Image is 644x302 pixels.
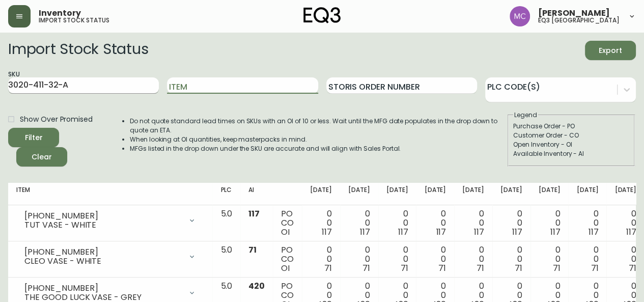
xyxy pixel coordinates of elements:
span: Show Over Promised [20,114,93,125]
div: 0 0 [310,209,332,237]
div: 0 0 [462,245,484,273]
div: Customer Order - CO [513,131,629,140]
th: [DATE] [454,183,492,205]
span: 117 [322,226,332,238]
div: Purchase Order - PO [513,122,629,131]
th: PLC [212,183,240,205]
span: 117 [248,208,260,219]
div: 0 0 [424,209,446,237]
li: Do not quote standard lead times on SKUs with an OI of 10 or less. Wait until the MFG date popula... [130,117,507,135]
span: 117 [550,226,561,238]
li: When looking at OI quantities, keep masterpacks in mind. [130,135,507,144]
div: 0 0 [424,245,446,273]
div: 0 0 [539,245,561,273]
span: OI [281,226,290,238]
div: 0 0 [500,209,522,237]
span: 71 [324,262,332,274]
span: 117 [512,226,522,238]
span: 71 [248,244,257,256]
div: 0 0 [348,209,370,237]
span: 420 [248,280,265,292]
div: [PHONE_NUMBER] [24,248,182,257]
span: 117 [626,226,636,238]
span: [PERSON_NAME] [538,9,610,17]
th: [DATE] [492,183,530,205]
span: 117 [436,226,446,238]
th: [DATE] [340,183,378,205]
div: 0 0 [500,245,522,273]
span: 71 [438,262,446,274]
span: 71 [362,262,370,274]
span: 117 [360,226,370,238]
td: 5.0 [212,241,240,278]
div: PO CO [281,209,294,237]
img: 6dbdb61c5655a9a555815750a11666cc [510,6,530,26]
legend: Legend [513,111,538,120]
h5: import stock status [39,17,109,23]
li: MFGs listed in the drop down under the SKU are accurate and will align with Sales Portal. [130,144,507,153]
th: [DATE] [530,183,569,205]
span: 71 [591,262,598,274]
div: 0 0 [539,209,561,237]
div: 0 0 [576,245,598,273]
button: Filter [8,128,59,147]
div: 0 0 [386,245,408,273]
div: CLEO VASE - WHITE [24,257,182,266]
div: [PHONE_NUMBER]CLEO VASE - WHITE [16,245,204,268]
div: [PHONE_NUMBER] [24,211,182,221]
img: logo [303,7,341,23]
th: [DATE] [378,183,416,205]
div: [PHONE_NUMBER] [24,284,182,293]
span: Export [593,44,628,57]
span: Inventory [39,9,81,17]
span: 71 [629,262,636,274]
span: 71 [401,262,408,274]
div: Available Inventory - AI [513,149,629,158]
div: 0 0 [614,245,636,273]
div: [PHONE_NUMBER]TUT VASE - WHITE [16,209,204,232]
button: Export [585,41,636,60]
span: OI [281,262,290,274]
span: 117 [398,226,408,238]
th: [DATE] [302,183,340,205]
th: [DATE] [416,183,454,205]
th: Item [8,183,212,205]
h5: eq3 [GEOGRAPHIC_DATA] [538,17,620,23]
span: 71 [515,262,522,274]
span: 117 [474,226,484,238]
span: 117 [588,226,598,238]
div: 0 0 [348,245,370,273]
h2: Import Stock Status [8,41,148,60]
button: Clear [16,147,67,167]
div: TUT VASE - WHITE [24,221,182,230]
th: [DATE] [568,183,606,205]
div: Open Inventory - OI [513,140,629,149]
div: 0 0 [614,209,636,237]
div: THE GOOD LUCK VASE - GREY [24,293,182,302]
div: 0 0 [462,209,484,237]
span: 71 [553,262,561,274]
div: 0 0 [386,209,408,237]
div: PO CO [281,245,294,273]
span: 71 [477,262,484,274]
div: 0 0 [310,245,332,273]
span: Clear [24,151,59,163]
div: Filter [25,131,43,144]
td: 5.0 [212,205,240,241]
div: 0 0 [576,209,598,237]
th: AI [240,183,273,205]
